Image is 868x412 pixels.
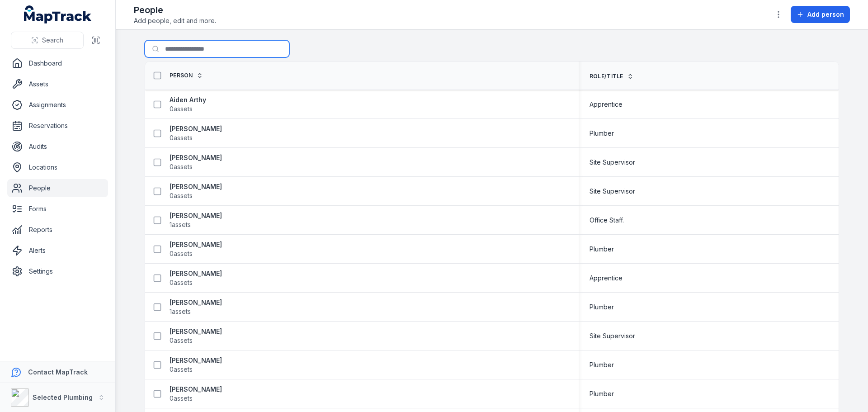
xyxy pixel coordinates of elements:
[24,5,92,24] a: MapTrack
[170,211,222,220] strong: [PERSON_NAME]
[170,327,222,336] strong: [PERSON_NAME]
[590,100,623,109] span: Apprentice
[170,240,222,258] a: [PERSON_NAME]0assets
[42,36,63,45] span: Search
[170,269,222,278] strong: [PERSON_NAME]
[7,242,108,260] a: Alerts
[170,336,193,345] span: 0 assets
[170,95,206,114] a: Aiden Arthy0assets
[590,216,624,225] span: Office Staff.
[170,104,193,114] span: 0 assets
[170,220,191,229] span: 1 assets
[791,6,850,23] button: Add person
[590,245,614,254] span: Plumber
[590,73,633,80] a: Role/Title
[11,32,84,49] button: Search
[170,298,222,316] a: [PERSON_NAME]1assets
[170,365,193,374] span: 0 assets
[134,16,216,25] span: Add people, edit and more.
[170,385,222,403] a: [PERSON_NAME]0assets
[170,72,203,79] a: Person
[33,393,93,401] strong: Selected Plumbing
[170,211,222,229] a: [PERSON_NAME]1assets
[170,269,222,287] a: [PERSON_NAME]0assets
[590,360,614,369] span: Plumber
[590,303,614,312] span: Plumber
[170,162,193,171] span: 0 assets
[170,298,222,307] strong: [PERSON_NAME]
[170,191,193,200] span: 0 assets
[7,221,108,239] a: Reports
[590,129,614,138] span: Plumber
[28,368,88,376] strong: Contact MapTrack
[170,394,193,403] span: 0 assets
[170,95,206,104] strong: Aiden Arthy
[7,96,108,114] a: Assignments
[590,274,623,283] span: Apprentice
[170,133,193,142] span: 0 assets
[590,73,623,80] span: Role/Title
[170,249,193,258] span: 0 assets
[170,124,222,133] strong: [PERSON_NAME]
[170,356,222,365] strong: [PERSON_NAME]
[7,200,108,218] a: Forms
[170,278,193,287] span: 0 assets
[170,307,191,316] span: 1 assets
[7,75,108,93] a: Assets
[7,179,108,197] a: People
[170,153,222,162] strong: [PERSON_NAME]
[590,331,635,341] span: Site Supervisor
[170,356,222,374] a: [PERSON_NAME]0assets
[7,117,108,135] a: Reservations
[807,10,844,19] span: Add person
[170,385,222,394] strong: [PERSON_NAME]
[170,182,222,200] a: [PERSON_NAME]0assets
[170,240,222,249] strong: [PERSON_NAME]
[590,187,635,196] span: Site Supervisor
[7,54,108,72] a: Dashboard
[7,262,108,280] a: Settings
[7,137,108,156] a: Audits
[170,124,222,142] a: [PERSON_NAME]0assets
[7,158,108,176] a: Locations
[170,182,222,191] strong: [PERSON_NAME]
[170,327,222,345] a: [PERSON_NAME]0assets
[170,153,222,171] a: [PERSON_NAME]0assets
[134,4,216,16] h2: People
[170,72,193,79] span: Person
[590,158,635,167] span: Site Supervisor
[590,389,614,398] span: Plumber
